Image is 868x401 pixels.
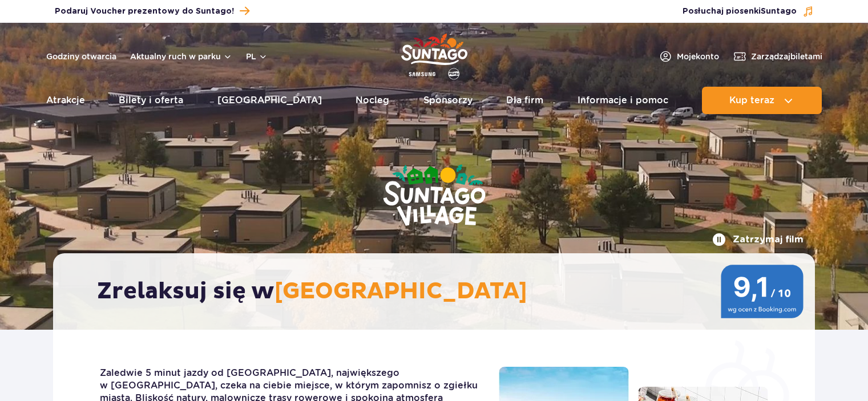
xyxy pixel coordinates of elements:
a: Park of Poland [401,29,467,81]
span: Suntago [761,7,797,15]
a: Podaruj Voucher prezentowy do Suntago! [55,3,249,19]
button: pl [246,51,268,62]
button: Zatrzymaj film [712,233,804,246]
img: 9,1/10 wg ocen z Booking.com [721,265,804,318]
a: Atrakcje [46,87,85,114]
a: Bilety i oferta [119,87,183,114]
a: Godziny otwarcia [46,51,116,62]
button: Posłuchaj piosenkiSuntago [683,6,814,17]
a: Mojekonto [659,50,719,63]
span: Kup teraz [729,95,774,106]
h2: Zrelaksuj się w [97,277,782,306]
a: Sponsorzy [423,87,473,114]
button: Kup teraz [702,87,822,114]
span: Posłuchaj piosenki [683,6,797,17]
span: [GEOGRAPHIC_DATA] [274,277,527,306]
img: Suntago Village [337,120,531,273]
a: Dla firm [506,87,543,114]
a: Nocleg [356,87,389,114]
span: Zarządzaj biletami [751,51,822,62]
button: Aktualny ruch w parku [130,52,232,61]
a: Informacje i pomoc [578,87,668,114]
a: Zarządzajbiletami [733,50,822,63]
span: Moje konto [677,51,719,62]
a: [GEOGRAPHIC_DATA] [217,87,322,114]
span: Podaruj Voucher prezentowy do Suntago! [55,6,234,17]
